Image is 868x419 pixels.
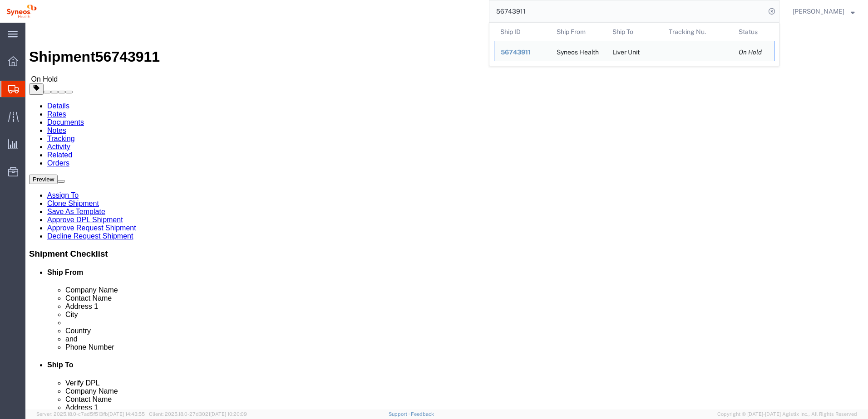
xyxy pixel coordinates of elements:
[36,411,145,417] span: Server: 2025.18.0-c7ad5f513fb
[732,23,774,41] th: Status
[108,411,145,417] span: [DATE] 14:43:55
[717,410,857,418] span: Copyright © [DATE]-[DATE] Agistix Inc., All Rights Reserved
[25,23,868,409] iframe: FS Legacy Container
[501,49,531,56] span: 56743911
[210,411,247,417] span: [DATE] 10:20:09
[411,411,434,417] a: Feedback
[494,23,550,41] th: Ship ID
[557,41,599,61] div: Syneos Health
[149,411,247,417] span: Client: 2025.18.0-27d3021
[550,23,607,41] th: Ship From
[6,5,37,18] img: logo
[792,6,855,17] button: [PERSON_NAME]
[793,6,844,16] span: Natan Tateishi
[739,48,768,57] div: On Hold
[501,48,544,57] div: 56743911
[606,23,662,41] th: Ship To
[494,23,779,66] table: Search Results
[389,411,411,417] a: Support
[662,23,733,41] th: Tracking Nu.
[612,41,640,61] div: Liver Unit
[489,0,765,22] input: Search for shipment number, reference number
